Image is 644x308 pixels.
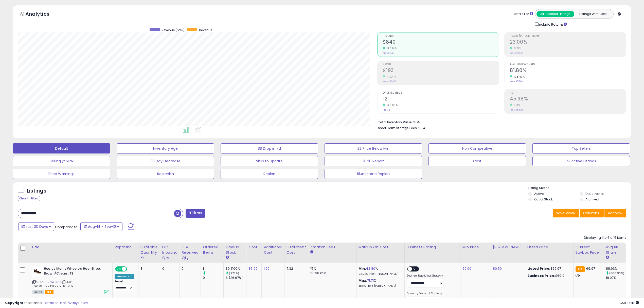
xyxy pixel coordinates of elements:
[462,245,489,250] div: Min Price
[5,300,24,305] strong: Copyright
[407,292,443,295] label: Quantity Discount Strategy:
[229,271,239,275] small: (275%)
[527,266,569,271] div: $69.97
[18,196,40,201] div: Clear All Filters
[310,250,313,254] small: Amazon Fees.
[27,187,46,195] h5: Listings
[383,96,499,103] h2: 12
[221,143,318,153] button: BB Drop in 7d
[428,156,526,166] button: Cost
[604,209,626,217] button: Actions
[140,266,156,271] div: 3
[383,63,499,66] span: Profit
[264,266,270,271] a: 1.00
[25,10,59,19] h5: Analytics
[383,39,499,46] h2: $840
[359,272,401,276] p: 22.22% Profit [PERSON_NAME]
[32,266,109,294] div: ASIN:
[383,92,499,94] span: Ordered Items
[248,245,259,250] div: Cost
[264,245,282,255] div: Additional Cost
[199,28,212,32] span: Revenue
[580,209,604,217] button: Columns
[117,156,214,166] button: 30 Day Decrease
[221,156,318,166] button: Skus to Update
[510,39,626,46] h2: 23.00%
[378,126,418,130] b: Short Term Storage Fees:
[606,245,624,255] div: Avg BB Share
[493,245,523,250] div: [PERSON_NAME]
[606,255,609,260] small: Avg BB Share.
[66,300,88,305] a: Privacy Policy
[140,245,158,255] div: Fulfillable Quantity
[527,266,550,271] b: Listed Price:
[385,46,397,50] small: 140.61%
[226,255,229,260] small: Days In Stock.
[378,120,413,124] b: Total Inventory Value:
[203,276,223,280] div: 0
[493,266,502,271] a: 80.50
[43,300,65,305] a: Terms of Use
[383,35,499,38] span: Revenue
[510,92,626,94] span: ROI
[513,12,533,16] div: Totals For
[510,52,523,55] small: Prev: 22.83%
[383,67,499,74] h2: $193
[510,80,523,83] small: Prev: 35.80%
[462,266,472,271] a: 69.00
[115,245,136,250] div: Repricing
[359,266,366,271] b: Min:
[407,274,443,278] label: Business Repricing Strategy:
[576,266,585,272] small: FBA
[510,96,626,103] h2: 45.98%
[182,266,197,271] div: 0
[385,103,398,107] small: 140.00%
[584,235,626,240] div: Displaying 1 to 5 of 5 items
[585,192,604,196] label: Deactivated
[44,266,105,277] b: Heelys Men's Wheeled Heel Shoe, Brown/Cream, 13
[287,266,304,271] div: 7.32
[203,245,221,255] div: Ordered Items
[510,108,523,111] small: Prev: 45.52%
[310,271,352,276] div: $0.30 min
[619,300,639,305] span: 2025-10-13 17:41 GMT
[13,143,110,153] button: Default
[536,11,574,17] button: All Selected Listings
[248,266,258,271] a: 35.00
[385,75,397,79] small: 142.41%
[359,278,367,283] b: Max:
[527,273,555,278] b: Business Price:
[606,276,627,280] div: 19.07%
[574,11,612,17] button: Listings With Cost
[115,274,134,279] div: Amazon AI *
[512,103,520,107] small: 1.01%
[359,245,402,250] div: Markup on Cost
[310,266,352,271] div: 15%
[116,267,122,271] span: ON
[531,21,573,27] div: Include Returns
[182,245,199,261] div: FBA Reserved Qty
[534,197,553,201] label: Out of Stock
[428,143,526,153] button: Non Competitive
[407,245,458,250] div: Business Pricing
[359,284,401,288] p: 31.18% Profit [PERSON_NAME]
[32,280,73,287] span: | SKU: Heelys_HE03439210_13_UPC
[162,245,177,261] div: FBA inbound Qty
[359,266,401,276] div: %
[117,143,214,153] button: Inventory Age
[221,169,318,179] button: Replen
[528,186,631,191] p: Listing States:
[162,28,185,32] span: Revenue (prev)
[383,108,390,111] small: Prev: 5
[583,211,599,216] span: Columns
[43,280,61,284] a: B0FJ71W5NG
[226,245,244,255] div: Days In Stock
[45,290,53,294] span: FBA
[527,273,569,278] div: $69.9
[310,245,354,250] div: Amazon Fees
[412,267,420,271] span: OFF
[13,156,110,166] button: Selling @ Max
[325,156,422,166] button: 0-20 Report
[203,266,223,271] div: 1
[532,156,630,166] button: All Active Listings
